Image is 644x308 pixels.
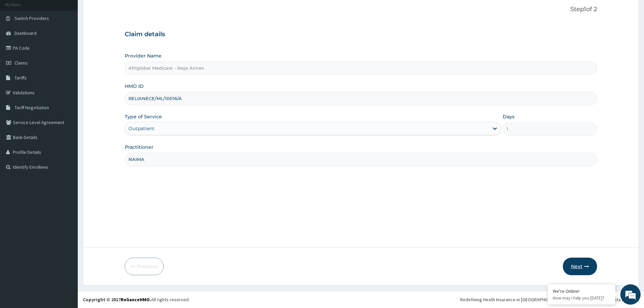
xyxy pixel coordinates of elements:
div: Minimize live chat window [111,3,127,20]
textarea: Type your message and hit 'Enter' [3,185,129,208]
div: Chat with us now [35,38,114,47]
div: Redefining Heath Insurance in [GEOGRAPHIC_DATA] using Telemedicine and Data Science! [460,296,639,303]
div: We're Online! [553,288,610,294]
button: Previous [125,258,164,275]
span: Tariffs [15,75,27,81]
img: d_794563401_company_1708531726252_794563401 [13,34,27,51]
span: Switch Providers [15,15,49,21]
h3: Claim details [125,31,597,38]
label: Days [503,113,515,120]
span: We're online! [39,85,93,153]
a: RelianceHMO [121,297,150,303]
span: Claims [15,60,28,66]
input: Enter HMO ID [125,92,597,105]
label: HMO ID [125,83,144,90]
p: How may I help you today? [553,295,610,301]
p: Step 1 of 2 [125,6,597,13]
button: Next [563,258,597,275]
footer: All rights reserved. [78,291,644,308]
strong: Copyright © 2017 . [83,297,151,303]
label: Provider Name [125,52,162,59]
span: Tariff Negotiation [15,104,49,111]
input: Enter Name [125,153,597,166]
div: Outpatient [128,125,154,132]
label: Type of Service [125,113,162,120]
label: Practitioner [125,144,153,150]
span: Dashboard [15,30,37,36]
